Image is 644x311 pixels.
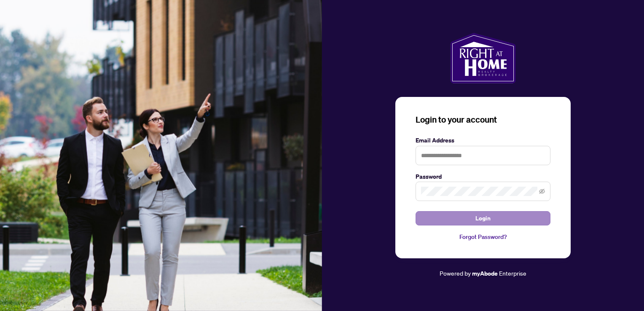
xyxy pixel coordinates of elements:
label: Email Address [416,136,550,145]
span: Powered by [440,269,471,277]
img: ma-logo [450,33,515,83]
a: myAbode [472,269,498,278]
span: eye-invisible [539,188,545,194]
button: Login [416,211,550,225]
h3: Login to your account [416,114,550,126]
a: Forgot Password? [416,232,550,241]
span: Enterprise [499,269,526,277]
span: Login [475,212,491,225]
label: Password [416,172,550,181]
